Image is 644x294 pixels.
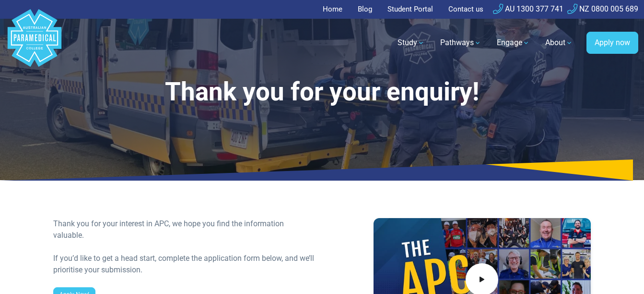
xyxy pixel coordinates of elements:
[567,4,638,13] a: NZ 0800 005 689
[53,218,316,241] div: Thank you for your interest in APC, we hope you find the information valuable.
[491,29,536,56] a: Engage
[539,29,579,56] a: About
[493,4,563,13] a: AU 1300 377 741
[392,29,431,56] a: Study
[53,253,316,276] div: If you’d like to get a head start, complete the application form below, and we’ll prioritise your...
[6,19,63,67] a: Australian Paramedical College
[53,77,591,107] h1: Thank you for your enquiry!
[586,32,638,54] a: Apply now
[434,29,487,56] a: Pathways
